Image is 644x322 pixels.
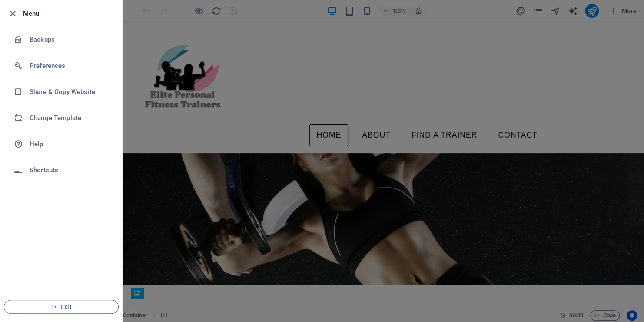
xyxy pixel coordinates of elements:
[23,8,115,19] h6: Menu
[30,113,110,123] h6: Change Template
[4,300,119,314] button: Exit
[30,139,110,149] h6: Help
[30,87,110,97] h6: Share & Copy Website
[30,165,110,175] h6: Shortcuts
[11,303,111,310] span: Exit
[0,131,122,157] a: Help
[30,60,110,71] h6: Preferences
[30,34,110,45] h6: Backups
